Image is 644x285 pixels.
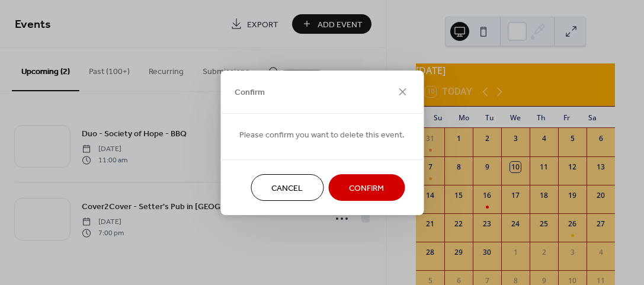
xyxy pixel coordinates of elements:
span: Confirm [235,87,265,99]
span: Please confirm you want to delete this event. [239,129,405,141]
span: Cancel [271,182,303,194]
span: Confirm [349,182,384,194]
button: Confirm [328,174,405,201]
button: Cancel [251,174,323,201]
